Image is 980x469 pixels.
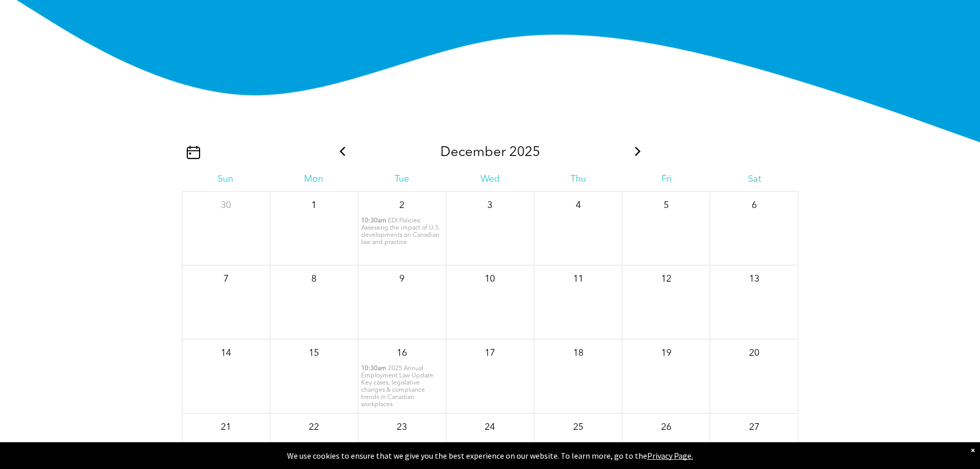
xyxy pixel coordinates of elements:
[361,218,440,246] span: EDI Policies: Assessing the impact of U.S. developments on Canadian law and practice
[622,173,710,185] div: Fri
[217,196,235,215] p: 30
[393,270,411,288] p: 9
[361,365,386,372] span: 10:30am
[480,418,499,437] p: 24
[446,173,534,185] div: Wed
[745,270,763,288] p: 13
[710,173,798,185] div: Sat
[393,196,411,215] p: 2
[971,445,975,455] div: Dismiss notification
[358,173,446,185] div: Tue
[745,344,763,362] p: 20
[480,196,499,215] p: 3
[440,146,506,159] span: December
[305,196,323,215] p: 1
[569,344,587,362] p: 18
[217,344,235,362] p: 14
[305,418,323,437] p: 22
[745,196,763,215] p: 6
[657,196,675,215] p: 5
[534,173,622,185] div: Thu
[569,270,587,288] p: 11
[647,450,693,461] a: Privacy Page.
[217,270,235,288] p: 7
[361,366,435,408] span: 2025 Annual Employment Law Update: Key cases, legislative changes & compliance trends in Canadian...
[182,173,270,185] div: Sun
[509,146,540,159] span: 2025
[305,344,323,362] p: 15
[270,173,358,185] div: Mon
[393,418,411,437] p: 23
[657,344,675,362] p: 19
[657,418,675,437] p: 26
[393,344,411,362] p: 16
[217,418,235,437] p: 21
[361,217,386,224] span: 10:30am
[657,270,675,288] p: 12
[569,196,587,215] p: 4
[569,418,587,437] p: 25
[745,418,763,437] p: 27
[480,344,499,362] p: 17
[480,270,499,288] p: 10
[305,270,323,288] p: 8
